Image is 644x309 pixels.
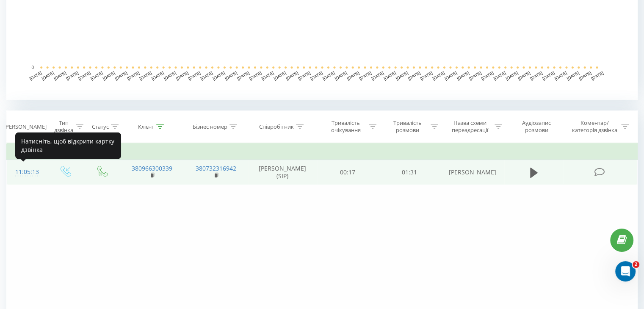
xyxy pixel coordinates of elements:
[578,70,592,81] text: [DATE]
[334,70,348,81] text: [DATE]
[175,70,189,81] text: [DATE]
[261,70,275,81] text: [DATE]
[444,70,458,81] text: [DATE]
[325,119,367,134] div: Тривалість очікування
[456,70,470,81] text: [DATE]
[132,164,172,172] a: 380966300339
[224,70,238,81] text: [DATE]
[512,119,561,134] div: Аудіозапис розмови
[615,261,636,281] iframe: Intercom live chat
[346,70,360,81] text: [DATE]
[317,160,379,185] td: 00:17
[431,70,445,81] text: [DATE]
[259,123,294,130] div: Співробітник
[529,70,543,81] text: [DATE]
[102,70,116,81] text: [DATE]
[383,70,397,81] text: [DATE]
[420,70,434,81] text: [DATE]
[297,70,311,81] text: [DATE]
[566,70,580,81] text: [DATE]
[15,132,121,159] div: Натисніть, щоб відкрити картку дзвінка
[188,70,202,81] text: [DATE]
[542,70,556,81] text: [DATE]
[633,261,639,268] span: 2
[31,65,34,70] text: 0
[481,70,495,81] text: [DATE]
[193,123,227,130] div: Бізнес номер
[4,123,47,130] div: [PERSON_NAME]
[163,70,177,81] text: [DATE]
[322,70,336,81] text: [DATE]
[249,70,263,81] text: [DATE]
[151,70,165,81] text: [DATE]
[77,70,91,81] text: [DATE]
[395,70,409,81] text: [DATE]
[114,70,128,81] text: [DATE]
[310,70,323,81] text: [DATE]
[65,70,79,81] text: [DATE]
[448,119,492,134] div: Назва схеми переадресації
[29,70,43,81] text: [DATE]
[493,70,507,81] text: [DATE]
[138,123,154,130] div: Клієнт
[199,70,213,81] text: [DATE]
[126,70,140,81] text: [DATE]
[7,143,638,160] td: Сьогодні
[90,70,104,81] text: [DATE]
[554,70,568,81] text: [DATE]
[53,70,67,81] text: [DATE]
[53,119,73,134] div: Тип дзвінка
[92,123,109,130] div: Статус
[370,70,384,81] text: [DATE]
[407,70,421,81] text: [DATE]
[138,70,152,81] text: [DATE]
[468,70,482,81] text: [DATE]
[386,119,428,134] div: Тривалість розмови
[15,164,38,180] div: 11:05:13
[273,70,287,81] text: [DATE]
[236,70,250,81] text: [DATE]
[569,119,619,134] div: Коментар/категорія дзвінка
[41,70,55,81] text: [DATE]
[517,70,531,81] text: [DATE]
[358,70,372,81] text: [DATE]
[379,160,440,185] td: 01:31
[505,70,519,81] text: [DATE]
[248,160,317,185] td: [PERSON_NAME] (SIP)
[285,70,299,81] text: [DATE]
[590,70,604,81] text: [DATE]
[212,70,226,81] text: [DATE]
[196,164,236,172] a: 380732316942
[440,160,504,185] td: [PERSON_NAME]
